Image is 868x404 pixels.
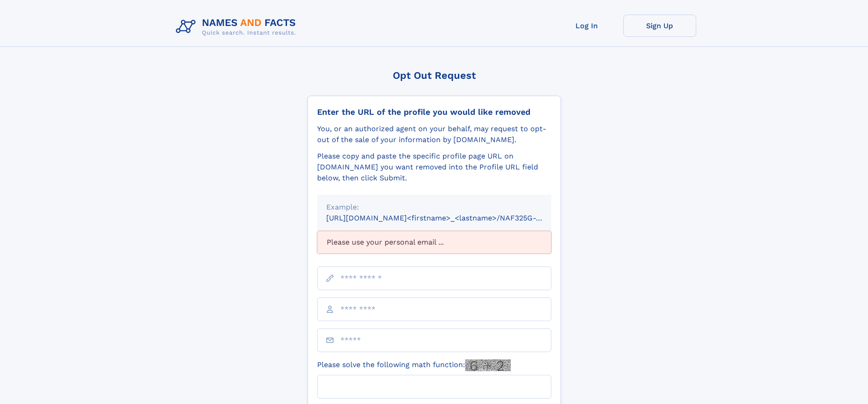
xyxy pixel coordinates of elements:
img: Logo Names and Facts [172,15,303,39]
div: Please use your personal email ... [317,231,551,254]
a: Log In [550,15,623,37]
div: Please copy and paste the specific profile page URL on [DOMAIN_NAME] you want removed into the Pr... [317,151,551,184]
div: Opt Out Request [308,70,561,81]
label: Please solve the following math function: [317,359,511,371]
div: Enter the URL of the profile you would like removed [317,107,551,117]
div: You, or an authorized agent on your behalf, may request to opt-out of the sale of your informatio... [317,123,551,145]
div: Example: [326,202,542,213]
small: [URL][DOMAIN_NAME]<firstname>_<lastname>/NAF325G-xxxxxxxx [326,214,569,222]
a: Sign Up [623,15,696,37]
